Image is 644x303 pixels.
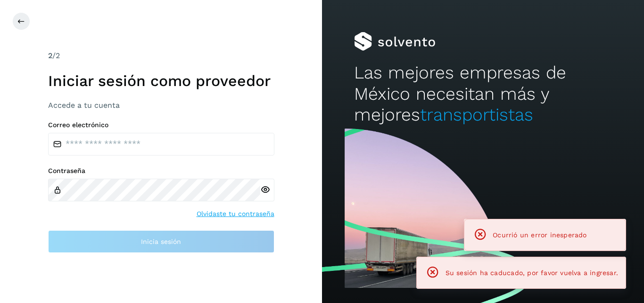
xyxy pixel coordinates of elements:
[48,72,274,90] h1: Iniciar sesión como proveedor
[197,209,274,219] a: Olvidaste tu contraseña
[48,51,52,60] span: 2
[493,231,586,239] span: Ocurrió un error inesperado
[420,104,533,125] span: transportistas
[446,269,618,277] span: Su sesión ha caducado, por favor vuelva a ingresar.
[48,121,274,129] label: Correo electrónico
[48,50,274,61] div: /2
[48,230,274,253] button: Inicia sesión
[48,167,274,175] label: Contraseña
[48,101,274,110] h3: Accede a tu cuenta
[354,62,611,125] h2: Las mejores empresas de México necesitan más y mejores
[141,238,181,245] span: Inicia sesión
